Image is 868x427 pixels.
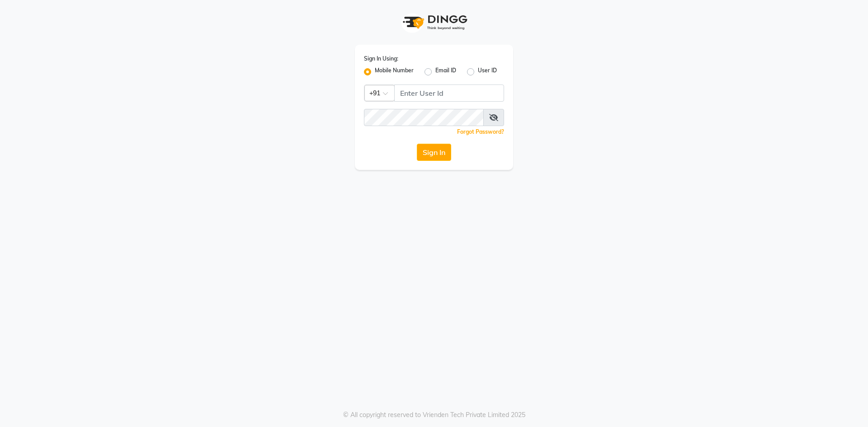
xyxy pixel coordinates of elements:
a: Forgot Password? [457,128,504,135]
input: Username [394,84,504,102]
label: Sign In Using: [364,55,398,63]
img: logo1.svg [398,9,470,36]
input: Username [364,109,484,126]
label: Mobile Number [375,66,414,77]
button: Sign In [417,144,451,161]
label: User ID [478,66,497,77]
label: Email ID [435,66,456,77]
